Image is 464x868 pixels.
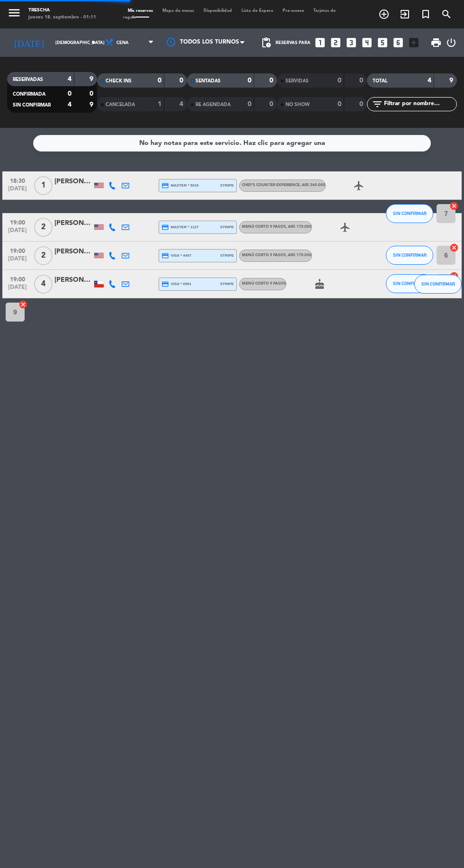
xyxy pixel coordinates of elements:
span: Mis reservas [123,9,158,13]
i: looks_3 [345,36,357,49]
span: SENTADAS [196,79,221,83]
strong: 4 [179,101,185,107]
strong: 0 [359,77,365,84]
div: [PERSON_NAME] [54,218,92,229]
span: visa * 0991 [161,280,191,288]
span: Pre-acceso [278,9,309,13]
strong: 0 [248,77,251,84]
span: SIN CONFIRMAR [393,211,427,216]
i: looks_5 [376,36,389,49]
span: stripe [220,252,234,259]
i: add_circle_outline [378,9,390,20]
span: [DATE] [6,256,29,267]
span: Menú corto 9 pasos [242,282,286,286]
span: visa * 4497 [161,252,191,260]
strong: 0 [248,101,251,107]
i: search [441,9,452,20]
span: NO SHOW [286,102,310,107]
i: looks_one [314,36,326,49]
i: looks_6 [392,36,404,49]
span: stripe [220,182,234,188]
i: exit_to_app [399,9,410,20]
i: credit_card [161,280,169,288]
strong: 4 [68,76,71,82]
span: Disponibilidad [199,9,237,13]
span: SERVIDAS [286,79,309,83]
i: power_settings_new [446,37,457,48]
strong: 0 [338,101,341,107]
i: cancel [449,201,459,211]
i: filter_list [372,98,383,110]
i: turned_in_not [420,9,431,20]
div: jueves 18. septiembre - 01:11 [28,14,96,21]
span: Mapa de mesas [158,9,199,13]
strong: 0 [269,77,275,84]
div: [PERSON_NAME] [54,176,92,187]
div: No hay notas para este servicio. Haz clic para agregar una [139,138,325,149]
span: , ARS 260.000 [300,183,325,187]
strong: 4 [68,101,71,108]
div: Trescha [28,7,96,14]
span: master * 1127 [161,224,199,231]
strong: 0 [269,101,275,107]
i: cancel [18,300,28,309]
span: print [430,37,442,48]
span: [DATE] [6,186,29,197]
div: [PERSON_NAME] [54,246,92,257]
i: airplanemode_active [353,180,365,191]
strong: 0 [158,77,161,84]
span: CHECK INS [106,79,132,83]
span: SIN CONFIRMAR [13,103,51,107]
i: credit_card [161,252,169,260]
span: stripe [220,281,234,287]
strong: 4 [428,77,431,84]
div: [PERSON_NAME] [54,275,92,286]
i: cake [314,278,325,290]
span: Menú corto 9 pasos [242,225,312,229]
button: SIN CONFIRMAR [386,204,433,223]
i: arrow_drop_down [88,37,99,48]
span: , ARS 170.000 [286,225,312,229]
strong: 0 [68,90,71,97]
strong: 0 [179,77,185,84]
span: SIN CONFIRMAR [393,252,427,258]
span: SIN CONFIRMAR [421,281,455,286]
strong: 0 [89,90,95,97]
span: 4 [34,275,53,294]
button: SIN CONFIRMAR [386,274,433,293]
strong: 1 [158,101,161,107]
i: add_box [408,36,420,49]
span: 18:30 [6,175,29,186]
span: 1 [34,176,53,195]
i: looks_two [330,36,342,49]
span: , ARS 170.000 [286,253,312,257]
span: Reservas para [276,40,311,45]
i: menu [7,6,21,20]
strong: 9 [89,76,95,82]
span: 19:00 [6,245,29,256]
span: [DATE] [6,284,29,295]
i: credit_card [161,224,169,231]
i: cancel [449,271,459,281]
span: Lista de Espera [237,9,278,13]
i: airplanemode_active [339,222,351,233]
span: SIN CONFIRMAR [393,281,427,286]
strong: 0 [338,77,341,84]
span: pending_actions [260,37,272,48]
strong: 9 [89,101,95,108]
button: SIN CONFIRMAR [414,275,462,294]
span: [DATE] [6,227,29,238]
strong: 9 [449,77,455,84]
span: TOTAL [373,79,387,83]
input: Filtrar por nombre... [383,99,456,109]
span: CONFIRMADA [13,92,45,97]
span: master * 5019 [161,182,199,189]
span: Cena [116,40,129,45]
span: 19:00 [6,216,29,227]
span: RE AGENDADA [196,102,231,107]
button: menu [7,6,21,22]
span: RESERVADAS [13,77,43,82]
span: stripe [220,224,234,230]
span: 2 [34,246,53,265]
span: CANCELADA [106,102,135,107]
